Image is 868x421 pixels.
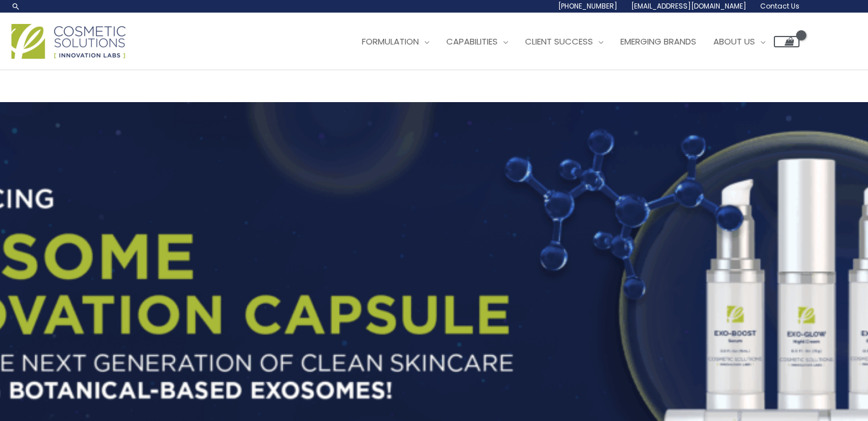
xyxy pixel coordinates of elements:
span: Capabilities [446,35,498,47]
a: Search icon link [11,2,21,11]
a: Capabilities [438,25,516,59]
a: Client Success [516,25,612,59]
img: Cosmetic Solutions Logo [11,24,126,59]
span: Client Success [525,35,593,47]
a: About Us [705,25,774,59]
span: About Us [713,35,755,47]
a: Formulation [353,25,438,59]
span: Formulation [362,35,419,47]
span: Contact Us [760,1,800,11]
a: Emerging Brands [612,25,705,59]
nav: Site Navigation [345,25,800,59]
span: [EMAIL_ADDRESS][DOMAIN_NAME] [631,1,746,11]
a: View Shopping Cart, empty [774,36,800,47]
span: [PHONE_NUMBER] [558,1,617,11]
span: Emerging Brands [620,35,696,47]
